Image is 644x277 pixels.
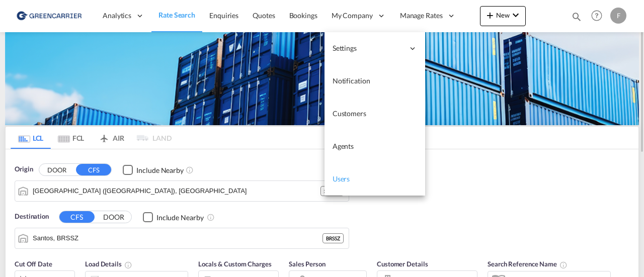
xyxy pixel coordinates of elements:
span: Help [588,7,605,24]
a: Agents [325,130,425,163]
a: Notification [325,65,425,98]
button: DOOR [39,164,74,175]
md-pagination-wrapper: Use the left and right arrow keys to navigate between tabs [11,127,172,149]
span: Quotes [253,11,275,20]
img: 609dfd708afe11efa14177256b0082fb.png [15,5,83,27]
span: Sales Person [289,260,326,268]
a: Users [325,163,425,196]
div: Include Nearby [136,165,184,175]
span: Bookings [289,11,317,20]
md-checkbox: Checkbox No Ink [123,164,184,175]
a: Customers [325,98,425,130]
span: Manage Rates [400,11,443,21]
span: Origin [15,164,33,174]
div: Include Nearby [156,213,204,223]
md-input-container: Santos, BRSSZ [15,228,349,248]
div: F [610,8,626,24]
md-checkbox: Checkbox No Ink [143,212,204,222]
div: Help [588,7,610,25]
div: icon-magnify [571,11,582,26]
img: GreenCarrierFCL_LCL.png [5,32,639,125]
span: Users [333,174,350,183]
span: Destination [15,212,49,222]
md-tab-item: LCL [11,127,51,149]
span: Notification [333,76,370,85]
span: Customer Details [377,260,428,268]
md-tab-item: FCL [51,127,91,149]
button: CFS [59,211,95,223]
span: Agents [333,142,354,150]
md-icon: icon-airplane [98,132,110,140]
span: Customers [333,109,366,118]
md-icon: icon-plus 400-fg [484,9,496,21]
div: BRSSZ [323,233,344,243]
div: SEGOT [320,186,344,196]
md-input-container: Gothenburg (Goteborg), SEGOT [15,181,349,201]
md-icon: Unchecked: Ignores neighbouring ports when fetching rates.Checked : Includes neighbouring ports w... [186,166,194,174]
input: Search by Port [33,231,323,246]
span: My Company [332,11,373,21]
button: icon-plus 400-fgNewicon-chevron-down [480,6,526,26]
md-icon: icon-chevron-down [510,9,522,21]
span: Search Reference Name [488,260,568,268]
span: Load Details [85,260,132,268]
div: Settings [325,32,425,65]
span: Rate Search [158,11,195,19]
md-icon: Your search will be saved by the below given name [559,261,568,269]
button: CFS [76,164,111,175]
md-icon: Chargeable Weight [124,261,132,269]
span: Locals & Custom Charges [198,260,272,268]
button: DOOR [96,211,131,223]
span: Analytics [103,11,131,21]
span: Cut Off Date [15,260,52,268]
span: New [484,11,522,19]
md-icon: icon-magnify [571,11,582,22]
span: Settings [333,43,404,53]
md-icon: Unchecked: Ignores neighbouring ports when fetching rates.Checked : Includes neighbouring ports w... [207,213,215,221]
md-tab-item: AIR [91,127,131,149]
span: Enquiries [209,11,238,20]
input: Search by Port [33,183,320,199]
